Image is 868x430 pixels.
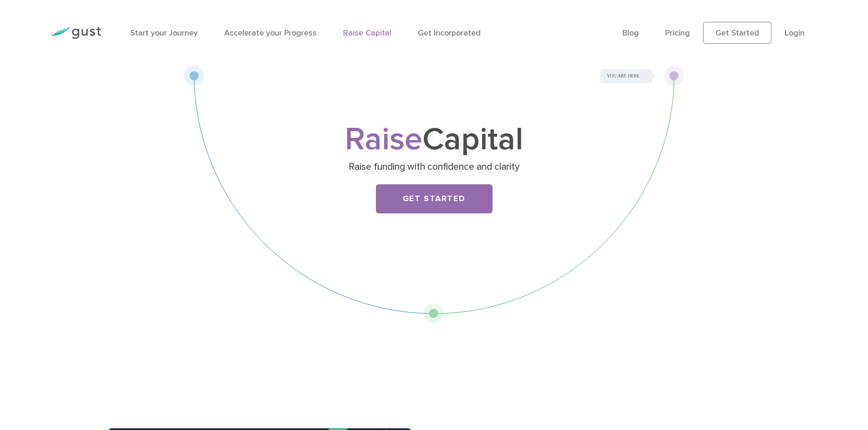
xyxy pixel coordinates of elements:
a: Accelerate your Progress [224,28,317,38]
span: Raise [345,120,422,158]
a: Get Started [703,22,771,44]
a: Raise Capital [343,28,391,38]
a: Get Incorporated [418,28,481,38]
a: Login [785,28,805,38]
a: Pricing [665,28,690,38]
a: Blog [622,28,639,38]
p: Raise funding with confidence and clarity [257,161,611,173]
img: Gust Logo [50,27,101,39]
a: Start your Journey [130,28,198,38]
a: Get Started [376,184,493,213]
h1: Capital [254,125,614,154]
